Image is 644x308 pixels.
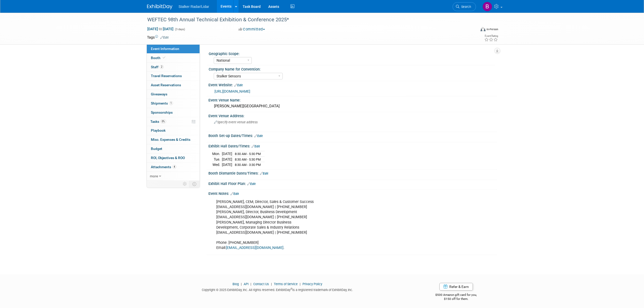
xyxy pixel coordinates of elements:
span: Budget [151,147,162,151]
span: ROI, Objectives & ROO [151,156,185,160]
button: Committed [237,27,267,32]
div: Event Website: [208,81,497,88]
a: Staff2 [147,63,200,72]
a: Terms of Service [274,282,298,286]
a: ROI, Objectives & ROO [147,153,200,162]
a: Misc. Expenses & Credits [147,135,200,144]
td: [DATE] [222,162,232,167]
div: Geographic Scope: [209,50,495,56]
a: Booth [147,54,200,62]
div: Event Venue Address: [208,112,497,118]
div: Exhibit Hall Dates/Times: [208,142,497,149]
span: Event Information [151,47,179,51]
div: Copyright © 2025 ExhibitDay, Inc. All rights reserved. ExhibitDay is a registered trademark of Ex... [147,286,408,292]
span: Misc. Expenses & Credits [151,138,190,142]
div: Event Venue Name: [208,96,497,103]
div: Event Format [446,26,498,34]
a: API [244,282,248,286]
a: Contact Us [253,282,269,286]
span: Asset Reservations [151,83,181,87]
span: Playbook [151,128,166,132]
span: | [270,282,273,286]
span: | [249,282,253,286]
a: Playbook [147,126,200,135]
a: Edit [234,83,243,87]
img: Format-Inperson.png [480,27,486,31]
a: Event Information [147,44,200,53]
span: Tasks [150,119,166,124]
td: Toggle Event Tabs [189,181,200,187]
a: Edit [247,182,256,186]
div: WEFTEC 98th Annual Technical Exhibition & Conference 2025* [146,15,468,24]
a: Travel Reservations [147,72,200,80]
a: Edit [252,145,260,148]
a: Search [453,2,476,11]
a: Shipments1 [147,99,200,108]
span: Attachments [151,165,176,169]
td: [DATE] [222,151,232,157]
img: ExhibitDay [147,4,172,9]
div: [PERSON_NAME][GEOGRAPHIC_DATA] [212,102,493,110]
div: Event Rating [484,35,498,37]
div: Event Notes: [208,190,497,196]
td: Tags [147,35,169,40]
div: Booth Set-up Dates/Times: [208,132,497,139]
span: | [240,282,243,286]
span: 0% [160,119,166,123]
span: 1 [169,101,173,105]
div: In-Person [486,27,498,31]
a: [EMAIL_ADDRESS][DOMAIN_NAME] [226,246,283,250]
span: 8:30 AM - 5:30 PM [235,158,261,161]
a: Budget [147,144,200,153]
a: Edit [260,172,268,175]
div: Company Name for Convention: [209,65,495,72]
span: more [150,174,158,178]
a: Sponsorships [147,108,200,117]
span: | [298,282,302,286]
div: Booth Dismantle Dates/Times: [208,169,497,176]
td: Personalize Event Tab Strip [181,181,189,187]
span: Sponsorships [151,110,173,114]
a: more [147,172,200,181]
a: Refer & Earn [439,283,473,290]
span: 4 [172,165,176,169]
sup: ® [291,287,292,290]
a: Attachments4 [147,163,200,172]
span: Travel Reservations [151,74,182,78]
a: Giveaways [147,90,200,99]
div: Exhibit Hall Floor Plan: [208,180,497,186]
span: to [158,27,163,31]
td: Tue. [212,157,222,162]
span: 2 [160,65,164,69]
div: [PERSON_NAME], CEM; Director, Sales & Customer Success [EMAIL_ADDRESS][DOMAIN_NAME] | [PHONE_NUMB... [213,197,441,253]
a: Tasks0% [147,117,200,126]
span: Search [459,5,471,9]
span: Booth [151,56,166,60]
span: 8:30 AM - 3:30 PM [235,163,261,167]
span: 8:30 AM - 5:30 PM [235,152,261,156]
div: $500 Amazon gift card for you, [415,289,497,301]
a: Edit [254,134,263,138]
span: [DATE] [DATE] [147,27,174,31]
span: (3 days) [174,28,185,31]
a: Asset Reservations [147,81,200,90]
a: [URL][DOMAIN_NAME] [214,89,250,93]
a: Edit [230,192,239,196]
span: Specify event venue address [214,120,258,124]
a: Edit [160,36,169,39]
span: Shipments [151,101,173,105]
i: Booth reservation complete [163,56,165,59]
div: $150 off for them. [415,297,497,301]
td: Mon. [212,151,222,157]
a: Blog [232,282,239,286]
span: Stalker Radar/Lidar [178,5,209,9]
td: Wed. [212,162,222,167]
span: Staff [151,65,164,69]
span: Giveaways [151,92,167,96]
a: Privacy Policy [302,282,322,286]
img: Brooke Journet [482,2,492,11]
td: [DATE] [222,157,232,162]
